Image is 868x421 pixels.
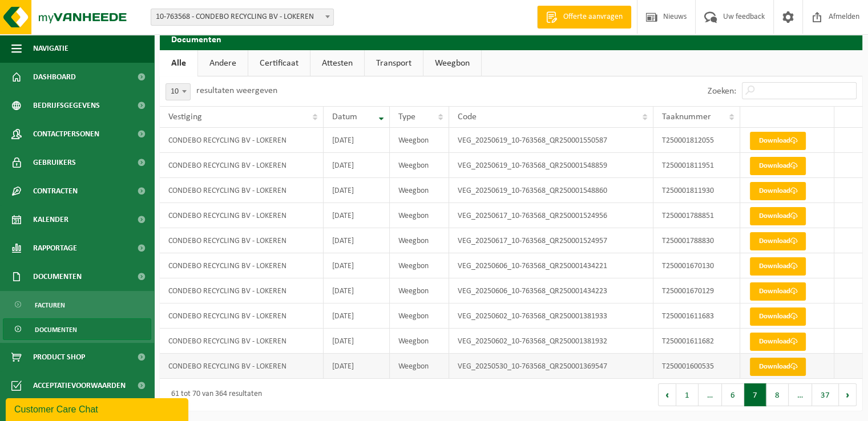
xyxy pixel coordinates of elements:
td: VEG_20250619_10-763568_QR250001548859 [449,153,653,178]
td: VEG_20250619_10-763568_QR250001550587 [449,128,653,153]
span: Dashboard [33,63,76,91]
a: Facturen [3,294,151,315]
td: CONDEBO RECYCLING BV - LOKEREN [160,253,324,278]
td: CONDEBO RECYCLING BV - LOKEREN [160,178,324,203]
td: [DATE] [324,303,390,329]
span: … [789,383,812,406]
span: Documenten [35,319,77,341]
a: Transport [365,50,423,76]
td: VEG_20250606_10-763568_QR250001434221 [449,253,653,278]
span: 10 [165,83,191,100]
button: 37 [812,383,839,406]
td: Weegbon [390,354,449,379]
a: Certificaat [248,50,310,76]
td: VEG_20250619_10-763568_QR250001548860 [449,178,653,203]
td: [DATE] [324,278,390,303]
td: CONDEBO RECYCLING BV - LOKEREN [160,228,324,253]
span: Taaknummer [662,112,711,122]
td: CONDEBO RECYCLING BV - LOKEREN [160,303,324,329]
a: Offerte aanvragen [537,6,631,29]
td: VEG_20250602_10-763568_QR250001381932 [449,329,653,354]
td: T250001670130 [653,253,741,278]
a: Download [750,207,806,225]
button: 1 [676,383,699,406]
span: 10 [166,84,190,100]
td: Weegbon [390,228,449,253]
td: VEG_20250617_10-763568_QR250001524956 [449,203,653,228]
a: Download [750,257,806,276]
td: Weegbon [390,203,449,228]
span: Offerte aanvragen [560,11,625,23]
td: Weegbon [390,153,449,178]
td: CONDEBO RECYCLING BV - LOKEREN [160,278,324,303]
button: 7 [744,383,766,406]
td: T250001788830 [653,228,741,253]
td: [DATE] [324,354,390,379]
span: Product Shop [33,343,85,371]
a: Andere [198,50,248,76]
td: CONDEBO RECYCLING BV - LOKEREN [160,329,324,354]
td: T250001812055 [653,128,741,153]
span: 10-763568 - CONDEBO RECYCLING BV - LOKEREN [151,9,333,25]
td: Weegbon [390,128,449,153]
td: Weegbon [390,178,449,203]
td: [DATE] [324,178,390,203]
span: Type [398,112,415,122]
iframe: chat widget [6,396,191,421]
td: CONDEBO RECYCLING BV - LOKEREN [160,153,324,178]
div: 61 tot 70 van 364 resultaten [165,384,262,405]
span: Gebruikers [33,148,76,177]
a: Attesten [310,50,364,76]
span: Kalender [33,205,68,234]
span: Documenten [33,262,82,291]
td: VEG_20250606_10-763568_QR250001434223 [449,278,653,303]
span: Contracten [33,177,78,205]
td: [DATE] [324,128,390,153]
span: Contactpersonen [33,120,99,148]
td: VEG_20250530_10-763568_QR250001369547 [449,354,653,379]
h2: Documenten [160,27,862,50]
td: T250001670129 [653,278,741,303]
td: [DATE] [324,228,390,253]
a: Download [750,232,806,250]
span: Datum [332,112,357,122]
button: Next [839,383,857,406]
td: Weegbon [390,303,449,329]
a: Download [750,282,806,301]
button: 8 [766,383,789,406]
td: T250001611682 [653,329,741,354]
label: Zoeken: [708,87,736,96]
span: Vestiging [168,112,202,122]
span: Code [458,112,477,122]
label: resultaten weergeven [196,86,277,95]
span: Rapportage [33,234,77,262]
td: T250001811930 [653,178,741,203]
td: VEG_20250617_10-763568_QR250001524957 [449,228,653,253]
td: [DATE] [324,203,390,228]
td: [DATE] [324,253,390,278]
td: [DATE] [324,329,390,354]
a: Download [750,157,806,175]
td: T250001611683 [653,303,741,329]
span: … [699,383,722,406]
a: Download [750,307,806,326]
td: CONDEBO RECYCLING BV - LOKEREN [160,128,324,153]
span: Acceptatievoorwaarden [33,371,126,400]
button: Previous [658,383,676,406]
a: Download [750,358,806,376]
a: Weegbon [423,50,481,76]
td: CONDEBO RECYCLING BV - LOKEREN [160,203,324,228]
td: VEG_20250602_10-763568_QR250001381933 [449,303,653,329]
td: Weegbon [390,329,449,354]
td: [DATE] [324,153,390,178]
td: Weegbon [390,278,449,303]
td: T250001600535 [653,354,741,379]
td: T250001788851 [653,203,741,228]
a: Download [750,182,806,200]
td: T250001811951 [653,153,741,178]
td: Weegbon [390,253,449,278]
a: Download [750,132,806,150]
span: 10-763568 - CONDEBO RECYCLING BV - LOKEREN [151,9,334,26]
a: Documenten [3,318,151,340]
